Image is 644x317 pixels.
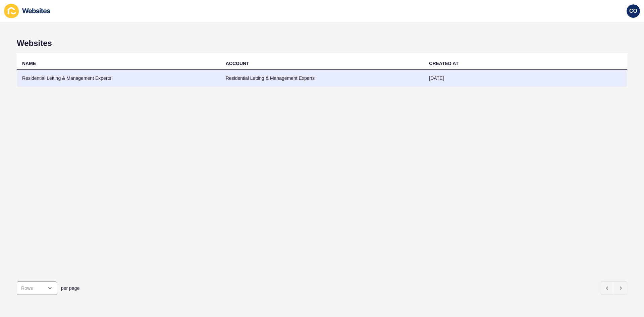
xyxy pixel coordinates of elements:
div: NAME [22,60,36,67]
div: ACCOUNT [226,60,249,67]
td: [DATE] [424,70,627,87]
td: Residential Letting & Management Experts [220,70,424,87]
span: per page [61,285,79,292]
td: Residential Letting & Management Experts [17,70,220,87]
h1: Websites [17,39,627,48]
div: CREATED AT [429,60,459,67]
span: CO [629,8,637,14]
div: open menu [17,281,57,295]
